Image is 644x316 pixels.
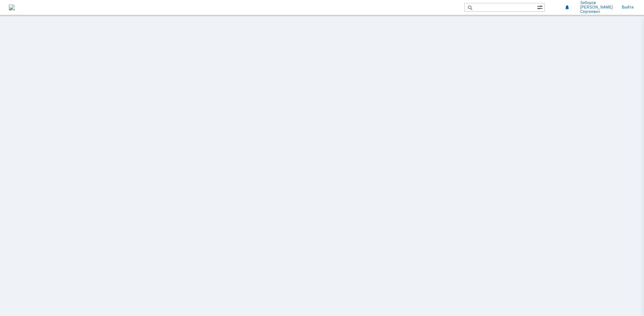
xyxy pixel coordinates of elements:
[537,3,544,10] span: Расширенный поиск
[9,4,15,10] a: Перейти на домашнюю страницу
[580,5,613,10] span: [PERSON_NAME]
[580,10,613,14] span: Сергеевич
[9,4,15,10] img: logo
[580,1,613,5] span: Зиборов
